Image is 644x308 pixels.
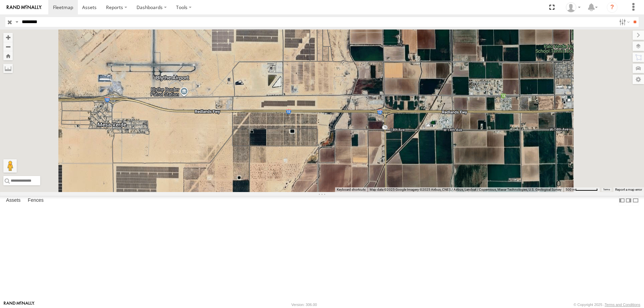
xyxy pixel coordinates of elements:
a: Terms and Conditions [605,303,640,307]
label: Map Settings [633,75,644,84]
img: rand-logo.svg [7,5,42,10]
span: 500 m [566,188,575,191]
a: Report a map error [615,188,642,191]
label: Search Filter Options [616,17,631,27]
button: Zoom Home [3,51,13,60]
label: Search Query [14,17,19,27]
label: Assets [3,196,24,205]
button: Map Scale: 500 m per 63 pixels [563,187,600,192]
span: Map data ©2025 Google Imagery ©2025 Airbus, CNES / Airbus, Landsat / Copernicus, Maxar Technologi... [370,188,561,191]
label: Dock Summary Table to the Right [625,196,632,205]
label: Measure [3,64,13,73]
div: © Copyright 2025 - [574,303,640,307]
button: Drag Pegman onto the map to open Street View [3,159,17,173]
i: ? [607,2,618,13]
button: Zoom in [3,33,13,42]
a: Visit our Website [4,301,35,308]
button: Keyboard shortcuts [337,187,366,192]
label: Dock Summary Table to the Left [619,196,625,205]
div: Version: 306.00 [291,303,317,307]
label: Fences [24,196,47,205]
a: Terms (opens in new tab) [603,188,610,191]
div: Zulema McIntosch [563,2,583,12]
button: Zoom out [3,42,13,51]
label: Hide Summary Table [632,196,639,205]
